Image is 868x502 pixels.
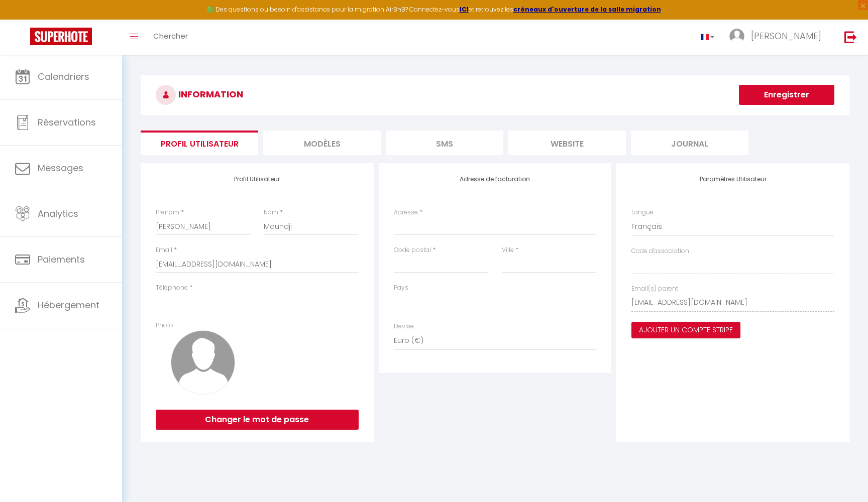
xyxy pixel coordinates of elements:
a: créneaux d'ouverture de la salle migration [513,5,661,14]
a: ICI [460,5,469,14]
li: MODÈLES [263,131,381,155]
li: Journal [631,131,748,155]
span: Calendriers [38,70,89,83]
img: ... [729,29,744,44]
span: Messages [38,162,83,174]
span: Hébergement [38,299,99,311]
button: Changer le mot de passe [156,410,359,430]
a: Chercher [146,20,195,55]
h4: Profil Utilisateur [156,176,359,183]
li: website [508,131,626,155]
label: Ville [502,245,514,255]
span: Paiements [38,253,85,266]
label: Code d'association [631,246,689,256]
h4: Adresse de facturation [394,176,597,183]
label: Langue [631,208,654,217]
span: Chercher [153,31,188,41]
button: Enregistrer [739,85,834,105]
span: Réservations [38,116,96,129]
h3: INFORMATION [141,75,849,115]
h4: Paramètres Utilisateur [631,176,834,183]
label: Code postal [394,245,431,255]
label: Nom [264,208,278,217]
label: Photo [156,321,173,330]
span: Analytics [38,207,78,220]
label: Email [156,245,172,255]
li: Profil Utilisateur [141,131,258,155]
label: Devise [394,322,414,331]
label: Adresse [394,208,418,217]
img: logout [844,31,857,43]
img: Super Booking [30,28,92,45]
a: ... [PERSON_NAME] [722,20,834,55]
label: Téléphone [156,283,188,293]
span: [PERSON_NAME] [751,30,821,42]
label: Pays [394,283,408,293]
li: SMS [386,131,503,155]
img: avatar.png [171,330,235,395]
button: Ajouter un compte Stripe [631,322,740,339]
label: Prénom [156,208,179,217]
label: Email(s) parent [631,284,678,294]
